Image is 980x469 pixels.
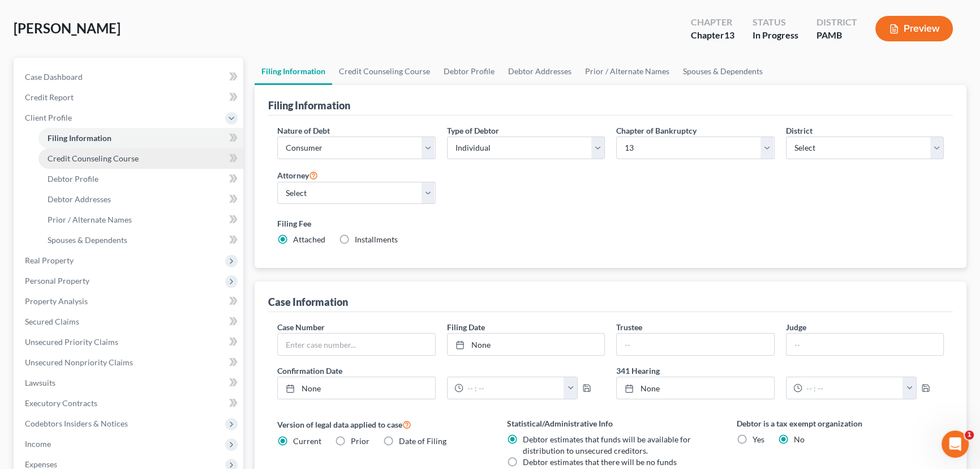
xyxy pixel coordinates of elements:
[351,436,369,446] span: Prior
[38,128,243,148] a: Filing Information
[523,434,691,455] span: Debtor estimates that funds will be available for distribution to unsecured creditors.
[753,16,798,29] div: Status
[25,357,133,367] span: Unsecured Nonpriority Claims
[38,230,243,250] a: Spouses & Dependents
[965,430,974,440] span: 1
[16,67,243,87] a: Case Dashboard
[676,58,770,85] a: Spouses & Dependents
[48,215,132,224] span: Prior / Alternate Names
[448,334,605,355] a: None
[16,352,243,373] a: Unsecured Nonpriority Claims
[25,378,55,387] span: Lawsuits
[25,72,83,82] span: Case Dashboard
[802,377,904,399] input: -- : --
[332,58,437,85] a: Credit Counseling Course
[25,255,74,265] span: Real Property
[16,291,243,312] a: Property Analysis
[48,174,98,184] span: Debtor Profile
[272,365,611,377] label: Confirmation Date
[616,321,642,333] label: Trustee
[25,337,118,347] span: Unsecured Priority Claims
[16,332,243,352] a: Unsecured Priority Claims
[268,295,348,309] div: Case Information
[786,125,813,137] label: District
[38,148,243,169] a: Credit Counseling Course
[48,154,139,163] span: Credit Counseling Course
[611,365,949,377] label: 341 Hearing
[255,58,332,85] a: Filing Information
[25,439,51,449] span: Income
[277,417,484,431] label: Version of legal data applied to case
[293,436,321,446] span: Current
[875,16,953,41] button: Preview
[38,210,243,230] a: Prior / Alternate Names
[48,194,111,204] span: Debtor Addresses
[437,58,501,85] a: Debtor Profile
[617,334,774,355] input: --
[25,398,97,408] span: Executory Contracts
[507,417,714,429] label: Statistical/Administrative Info
[48,235,127,245] span: Spouses & Dependents
[25,276,89,285] span: Personal Property
[268,99,350,112] div: Filing Information
[25,317,79,326] span: Secured Claims
[25,113,72,122] span: Client Profile
[278,377,435,399] a: None
[25,296,88,306] span: Property Analysis
[278,334,435,355] input: Enter case number...
[942,430,969,458] iframe: Intercom live chat
[501,58,578,85] a: Debtor Addresses
[578,58,676,85] a: Prior / Alternate Names
[16,87,243,108] a: Credit Report
[293,234,325,244] span: Attached
[25,92,74,102] span: Credit Report
[616,125,697,137] label: Chapter of Bankruptcy
[355,234,398,244] span: Installments
[447,125,499,137] label: Type of Debtor
[14,20,121,36] span: [PERSON_NAME]
[786,334,944,355] input: --
[16,373,243,393] a: Lawsuits
[447,321,485,333] label: Filing Date
[38,189,243,210] a: Debtor Addresses
[737,417,944,429] label: Debtor is a tax exempt organization
[691,29,734,42] div: Chapter
[277,321,325,333] label: Case Number
[48,133,111,143] span: Filing Information
[786,321,806,333] label: Judge
[16,312,243,332] a: Secured Claims
[25,459,57,469] span: Expenses
[277,218,944,229] label: Filing Fee
[724,29,734,40] span: 13
[794,434,805,444] span: No
[816,16,857,29] div: District
[463,377,565,399] input: -- : --
[753,434,764,444] span: Yes
[277,168,318,182] label: Attorney
[399,436,446,446] span: Date of Filing
[16,393,243,413] a: Executory Contracts
[38,169,243,189] a: Debtor Profile
[617,377,774,399] a: None
[753,29,798,42] div: In Progress
[25,419,128,428] span: Codebtors Insiders & Notices
[816,29,857,42] div: PAMB
[691,16,734,29] div: Chapter
[277,125,330,137] label: Nature of Debt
